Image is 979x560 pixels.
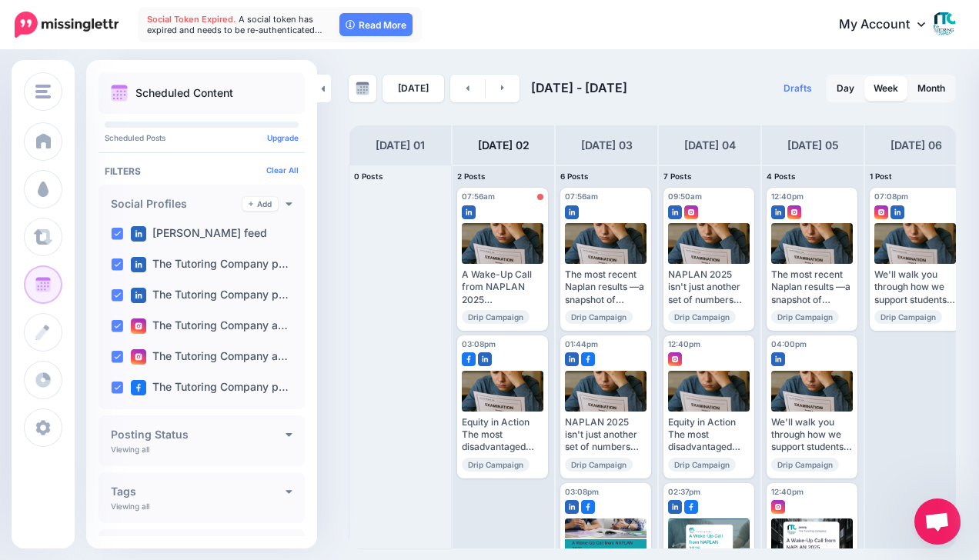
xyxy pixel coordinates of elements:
[668,416,750,454] div: Equity in Action The most disadvantaged students are being left behind—but tutoring levels the pl...
[457,172,486,181] span: 2 Posts
[824,6,956,44] a: My Account
[462,192,495,201] span: 07:56am
[131,226,267,242] label: [PERSON_NAME] feed
[668,458,736,472] span: Drip Campaign
[767,172,796,181] span: 4 Posts
[565,310,633,324] span: Drip Campaign
[131,318,146,334] img: instagram-square.png
[111,85,128,102] img: calendar.png
[771,500,785,514] img: instagram-square.png
[462,352,476,366] img: facebook-square.png
[787,136,839,155] h4: [DATE] 05
[668,268,750,306] div: NAPLAN 2025 isn't just another set of numbers—it's a clear signal that many students need more th...
[787,205,801,219] img: instagram-square.png
[771,205,785,219] img: linkedin-square.png
[266,165,299,175] a: Clear All
[874,205,888,219] img: instagram-square.png
[565,458,633,472] span: Drip Campaign
[890,136,942,155] h4: [DATE] 06
[478,136,530,155] h4: [DATE] 02
[560,172,589,181] span: 6 Posts
[131,288,146,303] img: linkedin-square.png
[771,416,853,454] div: We'll walk you through how we support students and tailor a learning plan that gets results. Read...
[242,197,278,211] a: Add
[668,339,700,348] span: 12:40pm
[870,172,892,181] span: 1 Post
[462,205,476,219] img: linkedin-square.png
[684,136,736,155] h4: [DATE] 04
[131,318,288,334] label: The Tutoring Company a…
[111,502,149,511] p: Viewing all
[356,82,369,95] img: calendar-grey-darker.png
[565,352,579,366] img: linkedin-square.png
[339,13,413,36] a: Read More
[784,84,812,93] span: Drafts
[771,192,804,201] span: 12:40pm
[874,310,942,324] span: Drip Campaign
[565,500,579,514] img: linkedin-square.png
[771,268,853,306] div: The most recent Naplan results —a snapshot of Australia's students' literacy and numeracy perform...
[131,380,289,395] label: The Tutoring Company p…
[383,75,444,102] a: [DATE]
[565,416,647,454] div: NAPLAN 2025 isn't just another set of numbers—it's a clear signal that many students need more th...
[771,458,839,472] span: Drip Campaign
[135,88,233,98] p: Scheduled Content
[663,172,692,181] span: 7 Posts
[668,352,682,366] img: instagram-square.png
[565,339,598,348] span: 01:44pm
[771,310,839,324] span: Drip Campaign
[131,257,289,272] label: The Tutoring Company p…
[531,80,627,95] span: [DATE] - [DATE]
[111,445,149,454] p: Viewing all
[462,310,530,324] span: Drip Campaign
[874,192,908,201] span: 07:08pm
[478,352,492,366] img: linkedin-square.png
[581,136,633,155] h4: [DATE] 03
[668,310,736,324] span: Drip Campaign
[462,458,530,472] span: Drip Campaign
[147,14,322,35] span: A social token has expired and needs to be re-authenticated…
[668,487,700,496] span: 02:37pm
[874,268,956,306] div: We'll walk you through how we support students and tailor a learning plan that gets results. Read...
[565,487,599,496] span: 03:08pm
[684,205,698,219] img: instagram-square.png
[684,500,698,514] img: facebook-square.png
[565,192,598,201] span: 07:56am
[131,288,289,303] label: The Tutoring Company p…
[565,268,647,306] div: The most recent Naplan results —a snapshot of Australia's students' literacy and numeracy perform...
[774,75,821,102] a: Drafts
[131,226,146,242] img: linkedin-square.png
[462,416,543,454] div: Equity in Action The most disadvantaged students are being left behind—but tutoring levels the pl...
[771,487,804,496] span: 12:40pm
[354,172,383,181] span: 0 Posts
[267,133,299,142] a: Upgrade
[771,339,807,348] span: 04:00pm
[131,349,146,365] img: instagram-square.png
[15,12,119,38] img: Missinglettr
[131,257,146,272] img: linkedin-square.png
[908,76,954,101] a: Month
[668,500,682,514] img: linkedin-square.png
[668,192,702,201] span: 09:50am
[771,352,785,366] img: linkedin-square.png
[131,349,288,365] label: The Tutoring Company a…
[105,165,299,177] h4: Filters
[376,136,425,155] h4: [DATE] 01
[131,380,146,395] img: facebook-square.png
[105,134,299,142] p: Scheduled Posts
[35,85,51,98] img: menu.png
[581,352,595,366] img: facebook-square.png
[827,76,864,101] a: Day
[111,429,286,440] h4: Posting Status
[668,205,682,219] img: linkedin-square.png
[111,198,242,209] h4: Social Profiles
[565,205,579,219] img: linkedin-square.png
[462,268,543,306] div: A Wake-Up Call from NAPLAN 2025 ▸ [URL] #Naplan2025 #Literacy #BelowStandard #Naplan #Numeracy #O...
[864,76,907,101] a: Week
[890,205,904,219] img: linkedin-square.png
[581,500,595,514] img: facebook-square.png
[462,339,496,348] span: 03:08pm
[914,498,961,545] a: Open chat
[111,486,286,497] h4: Tags
[147,14,236,25] span: Social Token Expired.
